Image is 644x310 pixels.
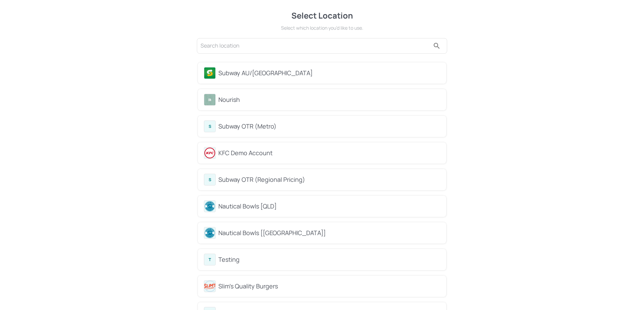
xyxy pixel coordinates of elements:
div: S [204,120,216,132]
div: Subway OTR (Metro) [218,122,440,131]
div: Testing [218,255,440,264]
img: avatar [204,94,215,105]
input: Search location [201,40,430,51]
div: Nautical Bowls [QLD] [218,202,440,211]
button: search [430,39,443,53]
img: avatar [204,67,215,79]
div: Subway AU/[GEOGRAPHIC_DATA] [218,68,440,78]
div: Slim's Quality Burgers [218,282,440,291]
div: T [204,254,216,265]
div: S [204,174,216,186]
div: Nourish [218,95,440,104]
div: Nautical Bowls [[GEOGRAPHIC_DATA]] [218,228,440,237]
div: Subway OTR (Regional Pricing) [218,175,440,184]
img: avatar [204,281,215,292]
div: Select which location you’d like to use. [196,24,448,31]
img: avatar [204,147,215,159]
img: avatar [204,227,215,238]
div: Select Location [196,9,448,22]
div: KFC Demo Account [218,148,440,158]
img: avatar [204,201,215,212]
